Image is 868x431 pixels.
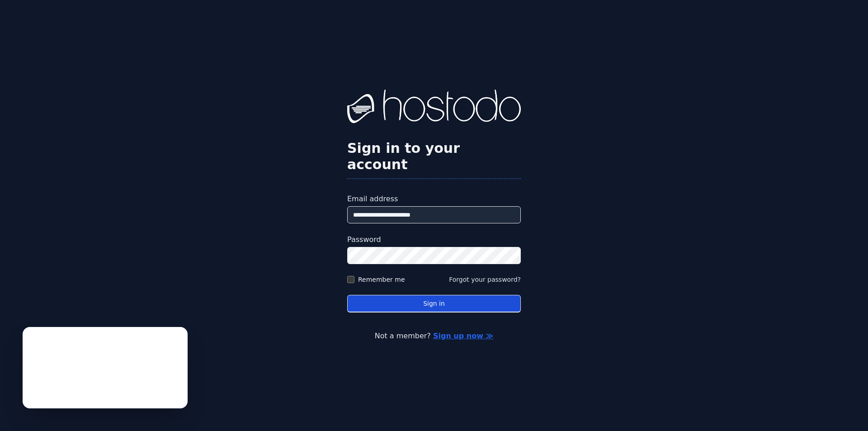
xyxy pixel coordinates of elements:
button: Forgot your password? [449,275,521,284]
label: Remember me [358,275,405,284]
label: Password [347,234,521,245]
h2: Sign in to your account [347,140,521,173]
a: Sign up now ≫ [433,332,493,340]
img: Hostodo [347,90,521,126]
button: Sign in [347,295,521,313]
label: Email address [347,194,521,204]
p: Not a member? [43,331,825,341]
